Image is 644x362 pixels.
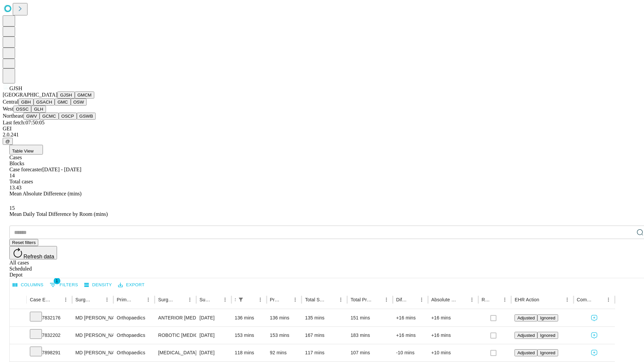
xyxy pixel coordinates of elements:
[57,92,75,99] button: GJSH
[517,315,535,320] span: Adjusted
[540,315,555,320] span: Ignored
[59,113,77,120] button: OSCP
[42,167,81,172] span: [DATE] - [DATE]
[246,295,256,304] button: Sort
[71,99,87,106] button: OSW
[500,295,509,304] button: Menu
[13,347,23,359] button: Expand
[431,297,457,302] div: Absolute Difference
[200,297,210,302] div: Surgery Date
[3,120,45,125] span: Last fetch: 07:50:05
[9,239,38,246] button: Reset filters
[431,309,475,326] div: +16 mins
[117,309,151,326] div: Orthopaedics
[408,295,417,304] button: Sort
[18,99,34,106] button: GBH
[431,327,475,344] div: +16 mins
[11,280,45,290] button: Select columns
[351,344,389,361] div: 107 mins
[3,126,641,132] div: GEI
[431,344,475,361] div: +10 mins
[3,99,18,105] span: Central
[270,344,299,361] div: 92 mins
[31,106,46,113] button: GLH
[75,309,110,326] div: MD [PERSON_NAME] [PERSON_NAME]
[200,344,228,361] div: [DATE]
[396,309,425,326] div: +16 mins
[327,295,336,304] button: Sort
[540,333,555,338] span: Ignored
[220,295,230,304] button: Menu
[34,99,55,106] button: GSACH
[158,297,175,302] div: Surgery Name
[23,254,54,259] span: Refresh data
[200,327,228,344] div: [DATE]
[467,295,477,304] button: Menu
[491,295,500,304] button: Sort
[281,295,290,304] button: Sort
[9,173,15,178] span: 14
[200,309,228,326] div: [DATE]
[40,113,59,120] button: GCMC
[396,344,425,361] div: -10 mins
[517,350,535,355] span: Adjusted
[3,132,641,138] div: 2.0.241
[30,327,69,344] div: 7832202
[537,349,558,356] button: Ignored
[305,344,344,361] div: 117 mins
[515,349,537,356] button: Adjusted
[55,99,70,106] button: GMC
[270,297,281,302] div: Predicted In Room Duration
[12,240,36,245] span: Reset filters
[117,327,151,344] div: Orthopaedics
[75,327,110,344] div: MD [PERSON_NAME] [PERSON_NAME]
[158,327,193,344] div: ROBOTIC [MEDICAL_DATA] KNEE TOTAL
[9,205,15,211] span: 15
[9,167,42,172] span: Case forecaster
[382,295,391,304] button: Menu
[117,297,133,302] div: Primary Service
[9,211,108,217] span: Mean Daily Total Difference by Room (mins)
[9,191,82,196] span: Mean Absolute Difference (mins)
[515,314,537,321] button: Adjusted
[417,295,426,304] button: Menu
[517,333,535,338] span: Adjusted
[144,295,153,304] button: Menu
[3,92,57,98] span: [GEOGRAPHIC_DATA]
[3,106,13,112] span: West
[13,330,23,342] button: Expand
[537,332,558,339] button: Ignored
[482,297,490,302] div: Resolved in EHR
[9,145,43,155] button: Table View
[93,295,102,304] button: Sort
[48,280,80,290] button: Show filters
[235,297,235,302] div: Scheduled In Room Duration
[396,297,407,302] div: Difference
[537,314,558,321] button: Ignored
[211,295,220,304] button: Sort
[116,280,146,290] button: Export
[351,297,372,302] div: Total Predicted Duration
[458,295,467,304] button: Sort
[158,309,193,326] div: ANTERIOR [MEDICAL_DATA] TOTAL HIP
[372,295,382,304] button: Sort
[604,295,613,304] button: Menu
[185,295,195,304] button: Menu
[396,327,425,344] div: +16 mins
[336,295,345,304] button: Menu
[305,297,326,302] div: Total Scheduled Duration
[305,327,344,344] div: 167 mins
[54,278,60,284] span: 1
[270,327,299,344] div: 153 mins
[13,106,32,113] button: OSSC
[235,344,263,361] div: 118 mins
[30,344,69,361] div: 7898291
[158,344,193,361] div: [MEDICAL_DATA] MEDIAL AND LATERAL MENISCECTOMY
[3,138,13,145] button: @
[9,185,21,190] span: 13.43
[515,332,537,339] button: Adjusted
[305,309,344,326] div: 135 mins
[351,309,389,326] div: 151 mins
[515,297,539,302] div: EHR Action
[235,327,263,344] div: 153 mins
